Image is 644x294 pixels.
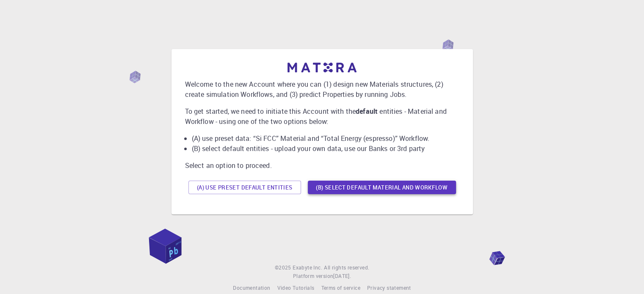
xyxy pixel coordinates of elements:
[233,284,270,292] a: Documentation
[185,79,459,99] p: Welcome to the new Account where you can (1) design new Materials structures, (2) create simulati...
[333,272,351,279] span: [DATE] .
[277,284,314,291] span: Video Tutorials
[321,284,360,292] a: Terms of service
[275,264,293,272] span: © 2025
[277,284,314,292] a: Video Tutorials
[321,284,360,291] span: Terms of service
[293,264,322,271] span: Exabyte Inc.
[324,264,369,272] span: All rights reserved.
[233,284,270,291] span: Documentation
[192,133,459,143] li: (A) use preset data: “Si FCC” Material and “Total Energy (espresso)” Workflow.
[185,106,459,126] p: To get started, we need to initiate this Account with the entities - Material and Workflow - usin...
[356,107,378,116] b: default
[333,272,351,280] a: [DATE].
[188,181,301,194] button: (A) Use preset default entities
[185,160,459,170] p: Select an option to proceed.
[18,6,42,14] span: Hỗ trợ
[308,181,456,194] button: (B) Select default material and workflow
[367,284,411,292] a: Privacy statement
[293,264,322,272] a: Exabyte Inc.
[367,284,411,291] span: Privacy statement
[192,143,459,154] li: (B) select default entities - upload your own data, use our Banks or 3rd party
[293,272,333,280] span: Platform version
[287,63,357,72] img: logo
